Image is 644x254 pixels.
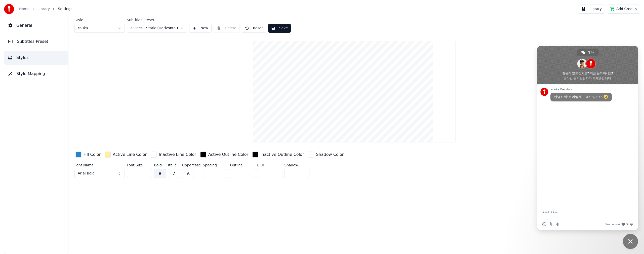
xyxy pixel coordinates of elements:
[19,7,29,12] a: Home
[104,151,148,159] button: Active Line Color
[542,222,546,226] span: 이모티콘 사용하기
[168,163,180,167] label: Italic
[127,163,152,167] label: Font Size
[127,18,187,22] label: Subtitles Preset
[284,163,309,167] label: Shadow
[242,24,266,33] button: Reset
[16,55,29,61] span: Styles
[19,7,72,12] nav: breadcrumb
[626,222,633,226] span: Crisp
[555,222,559,226] span: 오디오 메시지 녹음
[4,18,68,32] button: General
[17,39,48,45] span: Subtitles Preset
[4,67,68,81] button: Style Mapping
[159,152,196,158] div: Inactive Line Color
[113,152,147,158] div: Active Line Color
[199,151,249,159] button: Active Outline Color
[182,163,201,167] label: Uppercase
[257,163,282,167] label: Blur
[74,18,125,22] label: Style
[230,163,255,167] label: Outline
[154,163,166,167] label: Bold
[74,151,102,159] button: Fill Color
[78,171,95,176] span: Arial Bold
[58,7,72,12] span: Settings
[203,163,228,167] label: Spacing
[16,71,45,77] span: Style Mapping
[150,151,197,159] button: Inactive Line Color
[4,4,14,14] img: youka
[84,152,101,158] div: Fill Color
[260,152,304,158] div: Inactive Outline Color
[316,152,344,158] div: Shadow Color
[554,95,608,99] span: 안녕하세요! 어떻게 도와드릴까요?
[588,49,594,56] span: 대화
[607,5,640,14] button: Add Credits
[189,24,212,33] button: New
[542,206,623,219] textarea: 메시지 작성...
[606,222,633,226] a: We run onCrisp
[74,163,125,167] label: Font Name
[606,222,620,226] span: We run on
[550,88,612,91] span: Youka Desktop
[578,5,605,14] button: Library
[37,7,50,12] a: Library
[577,49,599,56] a: 대화
[16,22,32,28] span: General
[4,51,68,65] button: Styles
[623,234,638,249] a: 채팅 닫기
[208,152,248,158] div: Active Outline Color
[268,24,291,33] button: Save
[251,151,305,159] button: Inactive Outline Color
[307,151,345,159] button: Shadow Color
[549,222,553,226] span: 파일 보내기
[4,34,68,49] button: Subtitles Preset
